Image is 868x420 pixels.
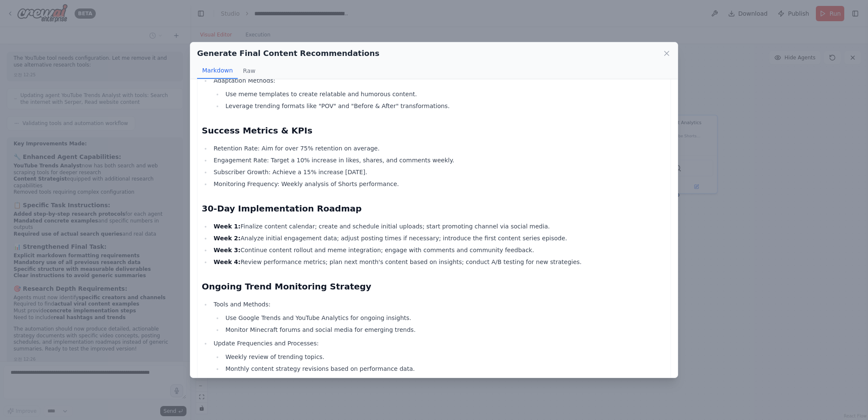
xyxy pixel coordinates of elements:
[211,155,666,165] li: Engagement Rate: Target a 10% increase in likes, shares, and comments weekly.
[197,47,379,59] h2: Generate Final Content Recommendations
[202,281,666,292] h2: Ongoing Trend Monitoring Strategy
[211,338,666,374] li: Update Frequencies and Processes:
[211,179,666,189] li: Monitoring Frequency: Weekly analysis of Shorts performance.
[211,143,666,153] li: Retention Rate: Aim for over 75% retention on average.
[223,313,666,323] li: Use Google Trends and YouTube Analytics for ongoing insights.
[211,233,666,243] li: Analyze initial engagement data; adjust posting times if necessary; introduce the first content s...
[211,245,666,255] li: Continue content rollout and meme integration; engage with comments and community feedback.
[211,167,666,177] li: Subscriber Growth: Achieve a 15% increase [DATE].
[202,125,666,136] h2: Success Metrics & KPIs
[214,259,240,265] strong: Week 4:
[214,235,240,242] strong: Week 2:
[211,75,666,111] li: Adaptation Methods:
[223,325,666,335] li: Monitor Minecraft forums and social media for emerging trends.
[214,223,240,230] strong: Week 1:
[197,63,238,79] button: Markdown
[211,257,666,267] li: Review performance metrics; plan next month's content based on insights; conduct A/B testing for ...
[211,299,666,335] li: Tools and Methods:
[211,221,666,231] li: Finalize content calendar; create and schedule initial uploads; start promoting channel via socia...
[223,352,666,362] li: Weekly review of trending topics.
[238,63,260,79] button: Raw
[223,101,666,111] li: Leverage trending formats like "POV" and "Before & After" transformations.
[202,203,666,214] h2: 30-Day Implementation Roadmap
[214,247,240,253] strong: Week 3:
[223,364,666,374] li: Monthly content strategy revisions based on performance data.
[223,89,666,99] li: Use meme templates to create relatable and humorous content.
